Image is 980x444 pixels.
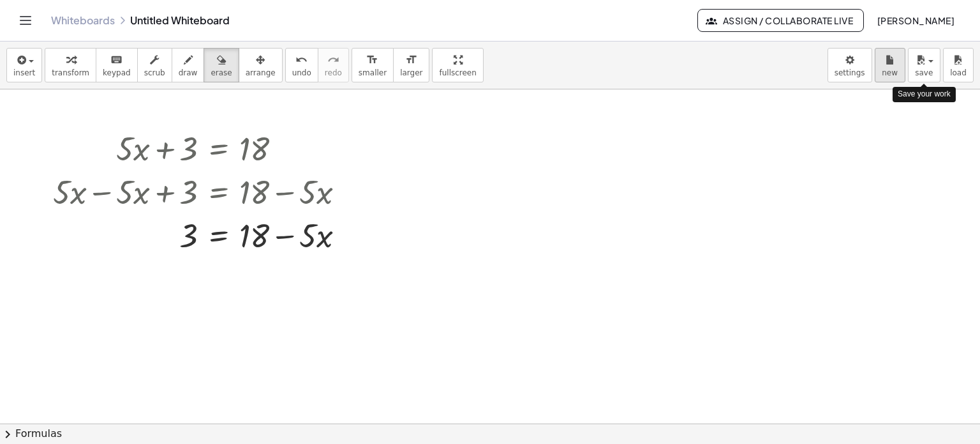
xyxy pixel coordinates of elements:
[144,68,165,77] span: scrub
[137,48,172,82] button: scrub
[327,52,339,68] i: redo
[432,48,483,82] button: fullscreen
[292,68,311,77] span: undo
[366,52,378,68] i: format_size
[915,68,933,77] span: save
[882,68,898,77] span: new
[318,48,349,82] button: redoredo
[285,48,318,82] button: undoundo
[179,68,198,77] span: draw
[697,9,864,32] button: Assign / Collaborate Live
[13,68,35,77] span: insert
[239,48,283,82] button: arrange
[246,68,276,77] span: arrange
[893,87,956,102] div: Save your work
[950,68,967,77] span: load
[359,68,387,77] span: smaller
[325,68,342,77] span: redo
[6,48,42,82] button: insert
[45,48,96,82] button: transform
[96,48,138,82] button: keyboardkeypad
[51,14,115,27] a: Whiteboards
[943,48,974,82] button: load
[352,48,394,82] button: format_sizesmaller
[877,15,954,26] span: [PERSON_NAME]
[211,68,232,77] span: erase
[110,52,122,68] i: keyboard
[405,52,417,68] i: format_size
[103,68,131,77] span: keypad
[393,48,429,82] button: format_sizelarger
[15,10,36,31] button: Toggle navigation
[439,68,476,77] span: fullscreen
[708,15,853,26] span: Assign / Collaborate Live
[400,68,422,77] span: larger
[204,48,239,82] button: erase
[828,48,872,82] button: settings
[908,48,940,82] button: save
[172,48,205,82] button: draw
[52,68,89,77] span: transform
[835,68,865,77] span: settings
[875,48,905,82] button: new
[866,9,965,32] button: [PERSON_NAME]
[295,52,308,68] i: undo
